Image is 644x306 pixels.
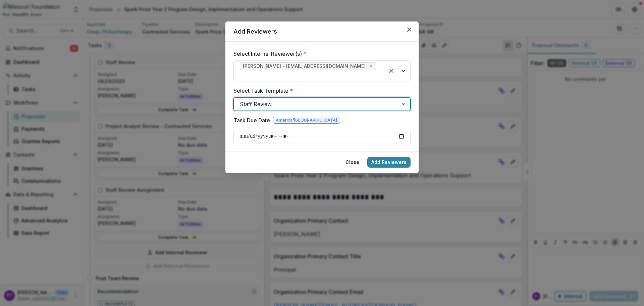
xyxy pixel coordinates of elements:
[233,87,407,95] label: Select Task Template
[341,157,363,168] button: Close
[386,65,397,76] div: Clear selected options
[233,50,407,58] label: Select Internal Reviewer(s)
[233,116,270,124] label: Task Due Date
[367,157,411,168] button: Add Reviewers
[368,63,374,70] div: Remove Teletia Atkins - tatkins@mffh.org
[276,118,337,123] span: America/[GEOGRAPHIC_DATA]
[225,21,419,42] header: Add Reviewers
[404,24,415,35] button: Close
[243,63,366,69] span: [PERSON_NAME] - [EMAIL_ADDRESS][DOMAIN_NAME]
